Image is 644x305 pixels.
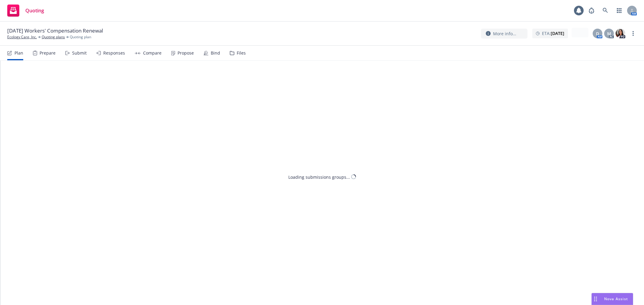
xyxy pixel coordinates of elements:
[7,34,37,40] a: Ecology Care, Inc.
[542,30,564,36] span: ETA :
[7,27,103,34] span: [DATE] Workers' Compensation Renewal
[604,296,628,301] span: Nova Assist
[25,8,44,13] span: Quoting
[607,30,611,37] span: M
[616,29,625,38] img: photo
[591,293,633,305] button: Nova Assist
[70,34,91,40] span: Quoting plan
[14,51,23,55] div: Plan
[493,30,516,37] span: More info...
[585,5,598,17] a: Report a Bug
[613,5,625,17] a: Switch app
[178,51,194,55] div: Propose
[211,51,220,55] div: Bind
[599,5,611,17] a: Search
[40,51,56,55] div: Prepare
[630,30,637,37] a: more
[103,51,125,55] div: Responses
[143,51,162,55] div: Compare
[72,51,87,55] div: Submit
[481,29,527,39] button: More info...
[551,30,564,36] strong: [DATE]
[288,174,350,180] div: Loading submissions groups...
[42,34,65,40] a: Quoting plans
[592,293,599,305] div: Drag to move
[596,30,599,37] span: D
[5,2,46,19] a: Quoting
[237,51,246,55] div: Files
